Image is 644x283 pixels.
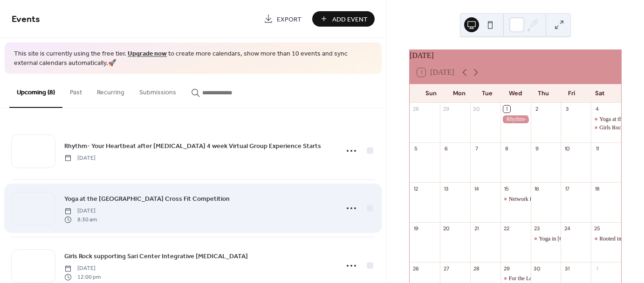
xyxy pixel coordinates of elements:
span: This site is currently using the free tier. to create more calendars, show more than 10 events an... [14,50,372,68]
div: Thu [529,84,557,103]
div: 26 [412,265,419,272]
div: Sat [586,84,614,103]
div: 8 [503,145,510,152]
span: [DATE] [64,264,101,273]
div: Fri [557,84,585,103]
div: Tue [473,84,501,103]
div: 1 [594,265,601,272]
div: 30 [473,106,480,113]
div: 5 [412,145,419,152]
div: 13 [443,185,450,192]
span: Yoga at the [GEOGRAPHIC_DATA] Cross Fit Competition [64,194,230,204]
span: 12:00 pm [64,273,101,281]
div: 3 [563,106,570,113]
div: Mon [445,84,473,103]
div: 4 [594,106,601,113]
div: 18 [594,185,601,192]
a: Rhythm- Your Heartbeat after [MEDICAL_DATA] 4 week Virtual Group Experience Starts [64,141,321,151]
div: Rooted in Harmony- Yoga and Acupuncture [591,235,621,243]
div: Yoga at the Palm City Cross Fit Competition [591,115,621,123]
div: Sun [417,84,445,103]
span: [DATE] [64,154,96,162]
button: Past [62,74,89,107]
div: 30 [534,265,541,272]
button: Add Event [312,11,375,27]
div: 22 [503,225,510,232]
span: Rhythm- Your Heartbeat after [MEDICAL_DATA] 4 week Virtual Group Experience Starts [64,141,321,151]
div: Wed [501,84,529,103]
div: 6 [443,145,450,152]
div: 20 [443,225,450,232]
div: For the Love of Jugs Night In with Terri and Crissy [500,275,531,283]
span: [DATE] [64,207,97,215]
div: 2 [534,106,541,113]
a: Upgrade now [128,48,167,60]
div: 29 [443,106,450,113]
button: Recurring [89,74,132,107]
div: 16 [534,185,541,192]
div: 14 [473,185,480,192]
div: Yoga in The Park [531,235,561,243]
span: 8:30 am [64,215,97,224]
div: 21 [473,225,480,232]
div: 23 [534,225,541,232]
button: Submissions [132,74,184,107]
div: 1 [503,106,510,113]
div: 31 [563,265,570,272]
div: 19 [412,225,419,232]
div: 9 [534,145,541,152]
div: [DATE] [410,50,621,61]
div: 12 [412,185,419,192]
button: Upcoming (8) [9,74,62,108]
div: Yoga in [GEOGRAPHIC_DATA] [539,235,615,243]
a: Girls Rock supporting Sari Center Integrative [MEDICAL_DATA] [64,251,248,262]
span: Export [277,14,301,24]
div: Rhythm- Your Heartbeat after Cancer 4 week Virtual Group Experience Starts [500,115,531,123]
div: 27 [443,265,450,272]
span: Events [12,10,40,28]
a: Export [257,11,308,27]
div: 24 [563,225,570,232]
div: 15 [503,185,510,192]
span: Add Event [332,14,368,24]
div: 17 [563,185,570,192]
div: Girls Rock supporting Sari Center Integrative Cancer Center [591,124,621,132]
div: Network for a Cause- Meditation, Manifestation, Mocktails & Margs [500,195,531,203]
div: 28 [412,106,419,113]
div: 7 [473,145,480,152]
span: Girls Rock supporting Sari Center Integrative [MEDICAL_DATA] [64,252,248,262]
a: Yoga at the [GEOGRAPHIC_DATA] Cross Fit Competition [64,193,230,204]
div: 28 [473,265,480,272]
div: 10 [563,145,570,152]
div: 25 [594,225,601,232]
div: 11 [594,145,601,152]
div: 29 [503,265,510,272]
